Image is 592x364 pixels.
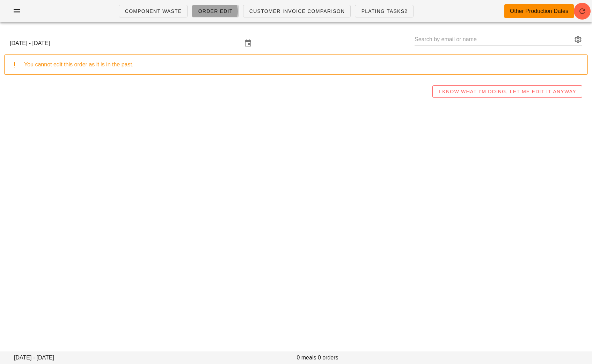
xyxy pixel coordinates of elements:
a: Customer Invoice Comparison [243,5,351,17]
a: Order Edit [192,5,239,17]
span: Customer Invoice Comparison [249,8,345,14]
span: Order Edit [198,8,233,14]
a: Component Waste [119,5,188,17]
a: Plating Tasks2 [355,5,414,17]
input: Search by email or name [415,34,572,45]
button: appended action [574,35,582,44]
span: Plating Tasks2 [361,8,408,14]
span: I KNOW WHAT I'M DOING, LET ME EDIT IT ANYWAY [438,89,576,94]
span: Component Waste [125,8,182,14]
button: I KNOW WHAT I'M DOING, LET ME EDIT IT ANYWAY [432,85,582,98]
div: Other Production Dates [510,7,568,15]
span: You cannot edit this order as it is in the past. [24,61,133,67]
